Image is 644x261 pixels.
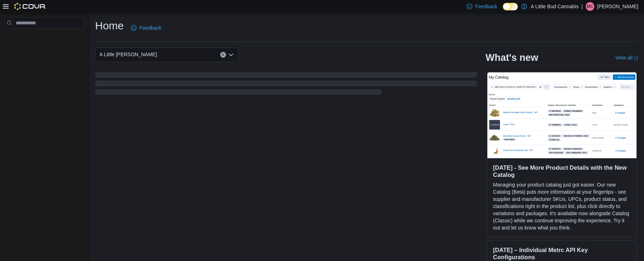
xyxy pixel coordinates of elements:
span: Feedback [475,3,497,10]
span: Feedback [139,24,161,32]
input: Dark Mode [503,3,518,10]
p: [PERSON_NAME] [597,2,638,11]
a: Feedback [128,21,164,35]
h3: [DATE] - See More Product Details with the New Catalog [493,164,631,178]
div: Merin Clemis [586,2,594,11]
h3: [DATE] – Individual Metrc API Key Configurations [493,246,631,261]
h2: What's new [486,52,538,63]
span: A Little [PERSON_NAME] [99,50,157,59]
img: Cova [14,3,46,10]
p: | [581,2,583,11]
button: Clear input [220,52,226,58]
p: Managing your product catalog just got easier. Our new Catalog (Beta) puts more information at yo... [493,181,631,231]
button: Open list of options [228,52,234,58]
p: A Little Bud Cannabis [531,2,579,11]
a: View allExternal link [615,55,638,61]
svg: External link [634,56,638,61]
span: MC [587,2,594,11]
span: Dark Mode [503,10,503,11]
h1: Home [95,19,124,33]
span: Loading [95,73,477,96]
nav: Complex example [4,30,84,47]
